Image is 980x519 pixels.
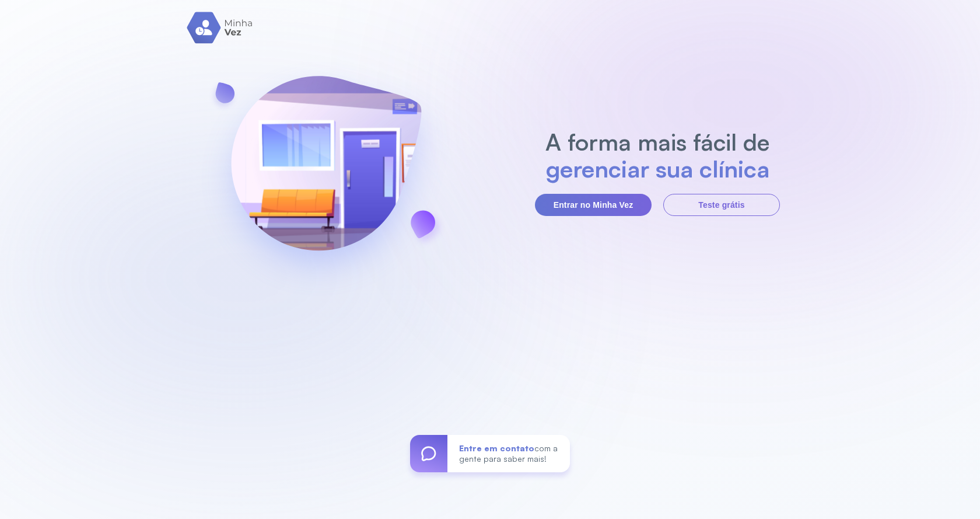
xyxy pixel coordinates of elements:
img: logo.svg [187,12,254,44]
h2: gerenciar sua clínica [540,155,776,182]
img: banner-login.svg [200,45,452,299]
button: Entrar no Minha Vez [535,194,652,216]
a: Entre em contatocom a gente para saber mais! [410,435,570,472]
h2: A forma mais fácil de [540,128,776,155]
button: Teste grátis [663,194,780,216]
span: Entre em contato [459,443,534,453]
div: com a gente para saber mais! [447,435,570,472]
